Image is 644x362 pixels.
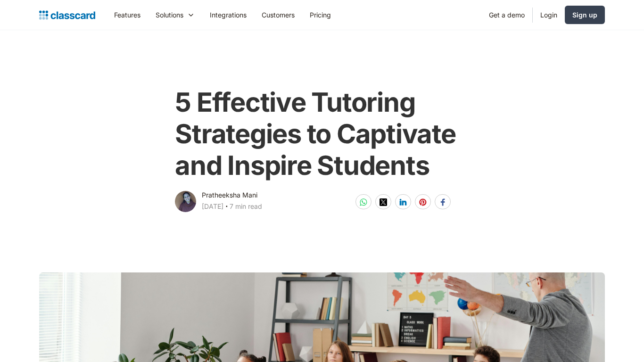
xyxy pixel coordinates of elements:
div: 7 min read [230,201,262,212]
img: twitter-white sharing button [380,198,387,206]
a: Customers [254,4,302,25]
a: Pricing [302,4,339,25]
img: whatsapp-white sharing button [360,198,367,206]
img: pinterest-white sharing button [419,198,427,206]
a: Get a demo [481,4,532,25]
img: facebook-white sharing button [439,198,446,206]
img: linkedin-white sharing button [399,198,407,206]
a: Integrations [202,4,254,25]
h1: 5 Effective Tutoring Strategies to Captivate and Inspire Students [175,87,469,182]
div: Sign up [572,10,597,20]
a: Sign up [565,6,605,24]
div: ‧ [223,201,230,214]
a: Login [533,4,565,25]
a: Logo [39,8,95,22]
div: Solutions [148,4,202,25]
a: Features [107,4,148,25]
div: Solutions [156,10,183,20]
div: [DATE] [202,201,223,212]
div: Pratheeksha Mani [202,189,257,201]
